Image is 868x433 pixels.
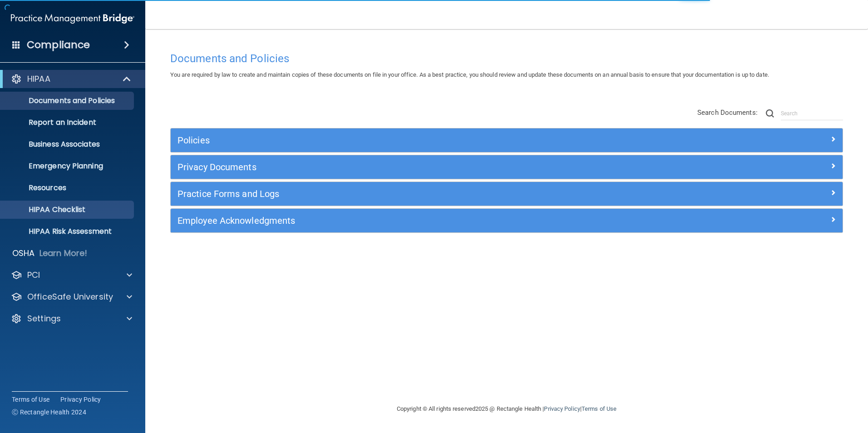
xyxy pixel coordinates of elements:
a: PCI [11,270,132,280]
p: PCI [27,270,40,280]
p: HIPAA Risk Assessment [6,227,130,236]
img: ic-search.3b580494.png [766,109,774,118]
h5: Employee Acknowledgments [178,216,668,226]
p: Report an Incident [6,118,130,127]
a: Settings [11,313,132,324]
p: Learn More! [39,248,88,259]
h4: Documents and Policies [170,53,843,64]
p: Documents and Policies [6,96,130,105]
a: OfficeSafe University [11,291,132,302]
h4: Compliance [27,39,90,51]
span: Ⓒ Rectangle Health 2024 [12,408,86,417]
p: Settings [27,313,61,324]
a: Terms of Use [582,405,616,412]
a: Privacy Documents [178,160,836,174]
img: PMB logo [11,10,134,28]
p: Emergency Planning [6,162,130,171]
a: Policies [178,133,836,148]
a: Employee Acknowledgments [178,213,836,228]
span: You are required by law to create and maintain copies of these documents on file in your office. ... [170,71,769,78]
a: Practice Forms and Logs [178,187,836,201]
p: HIPAA Checklist [6,205,130,214]
a: Privacy Policy [544,405,580,412]
p: Resources [6,183,130,192]
a: Privacy Policy [60,395,101,404]
div: Copyright © All rights reserved 2025 @ Rectangle Health | | [341,394,672,423]
a: Terms of Use [12,395,49,404]
input: Search [781,107,843,120]
h5: Policies [178,135,668,145]
p: OSHA [12,248,35,259]
h5: Practice Forms and Logs [178,189,668,199]
p: Business Associates [6,140,130,149]
p: HIPAA [27,74,50,84]
span: Search Documents: [697,108,758,117]
h5: Privacy Documents [178,162,668,172]
p: OfficeSafe University [27,291,113,302]
a: HIPAA [11,74,132,84]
